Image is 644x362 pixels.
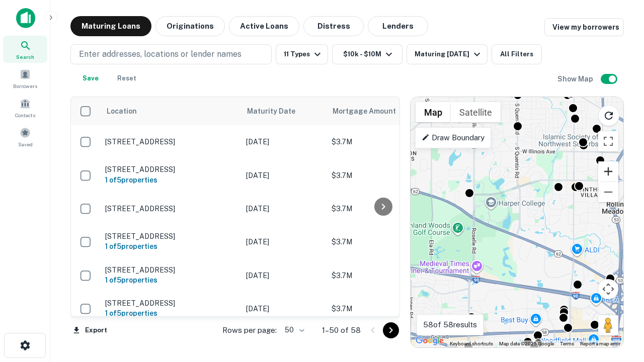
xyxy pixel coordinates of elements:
p: [DATE] [246,203,321,214]
p: [STREET_ADDRESS] [105,265,236,275]
a: Terms (opens in new tab) [560,341,574,346]
div: 50 [281,323,306,337]
button: Enter addresses, locations or lender names [70,44,272,64]
span: Maturity Date [247,105,308,117]
button: Lenders [368,16,428,36]
p: [STREET_ADDRESS] [105,137,236,146]
a: Open this area in Google Maps (opens a new window) [413,334,446,347]
button: Maturing Loans [70,16,151,36]
span: Location [106,105,137,117]
a: Borrowers [3,65,47,92]
p: $3.7M [332,303,432,314]
span: Search [16,53,34,61]
button: Zoom out [598,182,618,202]
iframe: Chat Widget [594,249,644,298]
p: Enter addresses, locations or lender names [79,48,242,60]
div: 0 0 [411,97,623,347]
p: [DATE] [246,303,321,314]
button: Show satellite imagery [451,102,501,122]
button: Drag Pegman onto the map to open Street View [598,315,618,335]
h6: 1 of 5 properties [105,241,236,252]
span: Map data ©2025 Google [499,341,554,346]
h6: Show Map [557,73,595,84]
button: Keyboard shortcuts [450,340,493,347]
p: [STREET_ADDRESS] [105,165,236,174]
button: Reset [111,68,143,88]
p: 1–50 of 58 [322,324,361,336]
p: [DATE] [246,270,321,281]
span: Contacts [15,111,35,119]
button: Go to next page [383,322,399,338]
p: [STREET_ADDRESS] [105,204,236,213]
a: View my borrowers [544,18,624,36]
p: [DATE] [246,236,321,247]
th: Mortgage Amount [327,97,437,125]
a: Search [3,36,47,63]
div: Maturing [DATE] [415,48,483,60]
img: capitalize-icon.png [16,8,35,28]
button: Distress [303,16,364,36]
span: Mortgage Amount [333,105,409,117]
p: $3.7M [332,270,432,281]
p: Rows per page: [222,324,277,336]
span: Saved [18,140,33,148]
button: Zoom in [598,161,618,182]
h6: 1 of 5 properties [105,308,236,319]
p: [STREET_ADDRESS] [105,232,236,241]
p: [STREET_ADDRESS] [105,299,236,308]
button: $10k - $10M [332,44,403,64]
button: Reload search area [598,105,619,126]
button: Active Loans [229,16,299,36]
button: 11 Types [276,44,328,64]
button: Originations [155,16,225,36]
button: Maturing [DATE] [407,44,488,64]
a: Contacts [3,94,47,121]
h6: 1 of 5 properties [105,174,236,186]
th: Maturity Date [241,97,327,125]
button: Toggle fullscreen view [598,131,618,151]
th: Location [100,97,241,125]
span: Borrowers [13,82,37,90]
p: $3.7M [332,203,432,214]
p: $3.7M [332,236,432,247]
p: $3.7M [332,136,432,147]
button: Save your search to get updates of matches that match your search criteria. [74,68,107,88]
button: All Filters [492,44,542,64]
button: Export [70,323,110,338]
p: $3.7M [332,170,432,181]
p: Draw Boundary [422,132,485,144]
button: Show street map [416,102,451,122]
p: [DATE] [246,170,321,181]
img: Google [413,334,446,347]
a: Report a map error [580,341,620,346]
a: Saved [3,123,47,150]
p: 58 of 58 results [423,319,477,331]
p: [DATE] [246,136,321,147]
h6: 1 of 5 properties [105,275,236,286]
